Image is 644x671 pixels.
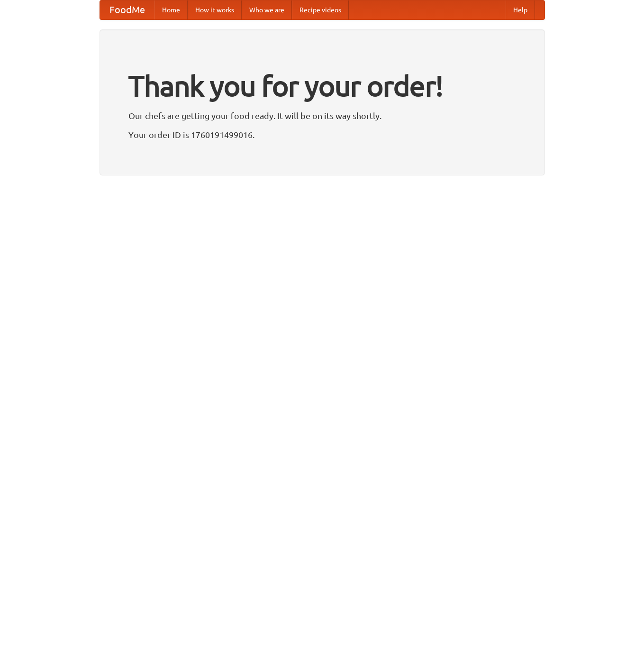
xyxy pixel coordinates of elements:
p: Your order ID is 1760191499016. [128,128,516,142]
a: How it works [188,0,242,19]
a: Home [154,0,188,19]
a: Who we are [242,0,292,19]
a: FoodMe [100,0,154,19]
p: Our chefs are getting your food ready. It will be on its way shortly. [128,109,516,123]
a: Recipe videos [292,0,349,19]
h1: Thank you for your order! [128,63,516,109]
a: Help [506,0,535,19]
